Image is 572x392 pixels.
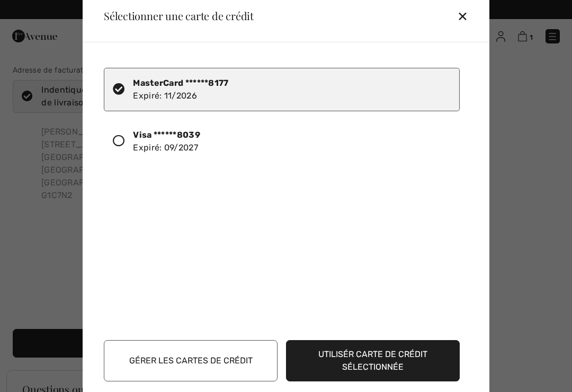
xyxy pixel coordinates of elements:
div: ✕ [457,5,477,27]
button: Utilisér carte de crédit sélectionnée [286,340,460,381]
div: Sélectionner une carte de crédit [95,11,254,21]
button: Gérer les cartes de crédit [104,340,278,381]
div: Expiré: 11/2026 [133,77,228,102]
div: Expiré: 09/2027 [133,129,200,154]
